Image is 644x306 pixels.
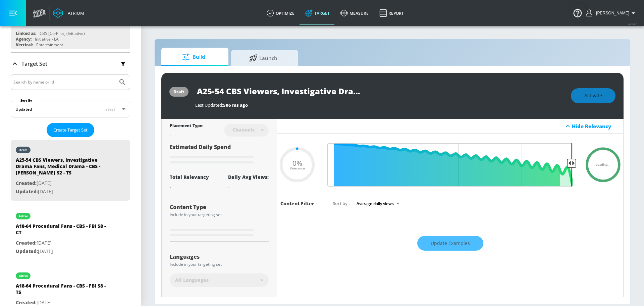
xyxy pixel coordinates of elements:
[104,106,115,112] span: latest
[374,1,409,25] a: Report
[47,123,94,137] button: Create Target Set
[16,179,110,188] p: [DATE]
[333,200,350,206] span: Sort by
[16,239,110,247] p: [DATE]
[15,106,32,112] div: Updated
[335,1,374,25] a: measure
[53,126,88,134] span: Create Target Set
[16,240,37,246] span: Created:
[19,98,34,103] label: Sort By
[16,36,32,42] div: Agency:
[228,174,269,180] div: Daily Avg Views:
[170,213,269,217] div: Include in your targeting set
[19,274,28,277] div: active
[353,199,402,208] div: Average daily views
[16,42,33,48] div: Vertical:
[19,148,27,152] div: draft
[53,8,84,18] a: Atrium
[36,42,63,48] div: Entertainment
[300,1,335,25] a: Target
[593,11,629,15] span: login as: samantha.yip@zefr.com
[11,11,130,49] div: Linked as:CBS [Co-Pilot] (Initiative)Agency:Initiative - LAVertical:Entertainment
[324,143,576,187] input: Final Threshold
[16,223,110,239] div: A18-64 Procedural Fans - CBS - FBI S8 - CT
[238,50,289,66] span: Launch
[173,89,184,95] div: draft
[65,10,84,16] div: Atrium
[13,78,115,87] input: Search by name or Id
[292,160,302,167] span: 0%
[568,3,587,22] button: Open Resource Center
[572,123,620,130] div: Hide Relevancy
[16,188,38,195] span: Updated:
[16,31,36,36] div: Linked as:
[16,283,110,299] div: A18-64 Procedural Fans - CBS - FBI S8 - TS
[628,22,637,26] span: v 4.24.0
[19,214,28,218] div: active
[35,36,59,42] div: Initiative - LA
[195,102,564,108] div: Last Updated:
[170,174,209,180] div: Total Relevancy
[11,53,130,75] div: Target Set
[11,206,130,260] div: activeA18-64 Procedural Fans - CBS - FBI S8 - CTCreated:[DATE]Updated:[DATE]
[11,140,130,201] div: draftA25-54 CBS Viewers, Investigative Drama Fans, Medical Drama - CBS - [PERSON_NAME] S2 - TSCre...
[16,299,37,306] span: Created:
[168,49,219,65] span: Build
[16,180,37,186] span: Created:
[16,247,110,256] p: [DATE]
[170,143,231,151] span: Estimated Daily Spend
[16,248,38,254] span: Updated:
[586,9,637,17] button: [PERSON_NAME]
[290,167,305,170] span: Relevance
[16,188,110,196] p: [DATE]
[261,1,300,25] a: optimize
[170,262,269,266] div: Include in your targeting set
[596,163,610,166] span: Loading...
[280,200,314,207] h6: Content Filter
[170,143,269,166] div: Estimated Daily Spend
[40,31,85,36] div: CBS [Co-Pilot] (Initiative)
[16,157,110,179] div: A25-54 CBS Viewers, Investigative Drama Fans, Medical Drama - CBS - [PERSON_NAME] S2 - TS
[223,102,248,108] span: 506 ms ago
[21,60,47,67] p: Target Set
[229,127,258,133] div: Channels
[277,119,623,134] div: Hide Relevancy
[175,277,209,284] span: All Languages
[170,204,269,210] div: Content Type
[170,273,269,287] div: All Languages
[170,123,203,130] div: Placement Type:
[170,254,269,259] div: Languages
